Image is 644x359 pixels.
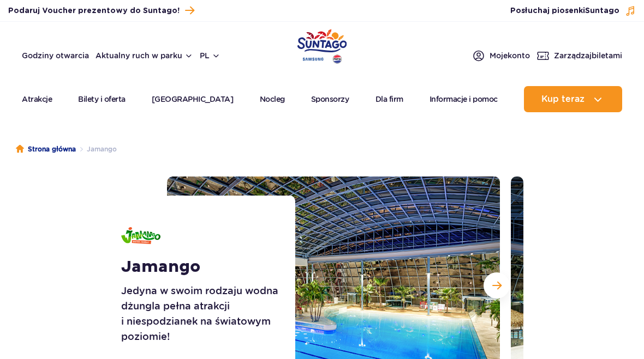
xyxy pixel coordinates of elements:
[96,51,193,60] button: Aktualny ruch w parku
[297,27,347,62] a: Park of Poland
[260,86,285,112] a: Nocleg
[484,272,510,299] button: Następny slajd
[200,50,220,61] button: pl
[472,49,530,62] a: Mojekonto
[121,257,287,277] h1: Jamango
[490,50,530,61] span: Moje konto
[76,144,117,155] li: Jamango
[311,86,349,112] a: Sponsorzy
[22,86,52,112] a: Atrakcje
[375,86,403,112] a: Dla firm
[121,283,287,344] p: Jedyna w swoim rodzaju wodna dżungla pełna atrakcji i niespodzianek na światowym poziomie!
[541,94,585,104] span: Kup teraz
[121,227,160,244] img: Jamango
[554,50,622,61] span: Zarządzaj biletami
[585,7,619,15] span: Suntago
[430,86,498,112] a: Informacje i pomoc
[22,50,89,61] a: Godziny otwarcia
[8,3,194,18] a: Podaruj Voucher prezentowy do Suntago!
[8,5,180,16] span: Podaruj Voucher prezentowy do Suntago!
[524,86,622,112] button: Kup teraz
[510,5,636,16] button: Posłuchaj piosenkiSuntago
[510,5,619,16] span: Posłuchaj piosenki
[152,86,234,112] a: [GEOGRAPHIC_DATA]
[78,86,126,112] a: Bilety i oferta
[16,144,76,155] a: Strona główna
[536,49,622,62] a: Zarządzajbiletami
